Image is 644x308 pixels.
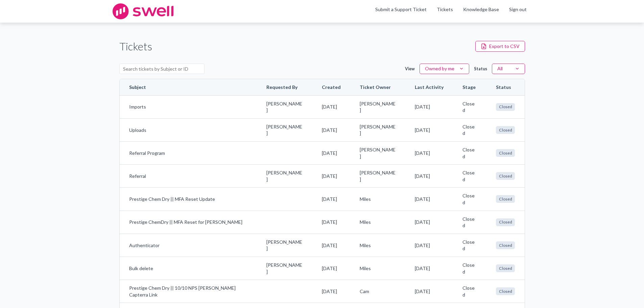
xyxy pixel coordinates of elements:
td: [DATE] [312,141,350,164]
span: Closed [462,239,477,252]
iframe: Chat Widget [610,276,644,308]
span: Miles [360,265,396,272]
td: [DATE] [405,187,453,210]
span: Cam [360,288,396,295]
span: [PERSON_NAME] [266,100,303,114]
td: [DATE] [405,164,453,187]
span: Miles [360,196,396,203]
span: Closed [462,100,477,114]
span: [PERSON_NAME] [266,169,303,183]
a: Knowledge Base [463,6,499,13]
span: Closed [496,172,515,180]
td: [DATE] [405,95,453,118]
span: Closed [462,192,477,206]
span: Closed [462,262,477,275]
td: [DATE] [405,257,453,280]
div: Navigation Menu [432,6,532,17]
th: Created [312,79,350,95]
td: [DATE] [405,211,453,234]
label: Status [474,66,487,72]
td: [DATE] [312,211,350,234]
td: [DATE] [312,95,350,118]
th: Subject [120,79,257,95]
img: swell [113,3,173,19]
span: Closed [462,123,477,137]
span: [PERSON_NAME] [266,262,303,275]
span: [PERSON_NAME] [266,239,303,252]
td: [DATE] [312,187,350,210]
a: Prestige Chem Dry || 10/10 NPS [PERSON_NAME] Capterra Link [129,285,248,298]
span: Closed [462,216,477,229]
td: [DATE] [312,118,350,141]
a: Tickets [437,6,453,13]
a: Uploads [129,127,248,134]
a: Prestige ChemDry || MFA Reset for [PERSON_NAME] [129,219,248,226]
a: Submit a Support Ticket [375,6,427,12]
button: All [492,64,525,74]
th: Stage [453,79,486,95]
span: Closed [496,103,515,111]
td: [DATE] [405,234,453,257]
th: Ticket Owner [350,79,405,95]
a: Sign out [509,6,527,13]
span: Closed [496,241,515,249]
button: Owned by me [420,64,469,74]
td: [DATE] [405,141,453,164]
nav: Swell CX Support [370,6,532,17]
ul: Main menu [370,6,532,17]
td: [DATE] [312,280,350,303]
td: [DATE] [405,118,453,141]
h1: Tickets [119,39,152,54]
span: Closed [496,287,515,295]
span: Closed [462,169,477,183]
span: Closed [496,218,515,226]
a: Bulk delete [129,265,248,272]
span: Closed [496,149,515,157]
a: Authenticator [129,242,248,249]
span: [PERSON_NAME] [360,123,396,137]
span: Closed [462,146,477,160]
span: Miles [360,242,396,249]
span: Closed [496,264,515,272]
td: [DATE] [312,234,350,257]
span: Closed [496,126,515,134]
button: Export to CSV [475,41,525,52]
span: [PERSON_NAME] [266,123,303,137]
span: [PERSON_NAME] [360,100,396,114]
label: View [405,66,415,72]
a: Referral Program [129,150,248,157]
a: Prestige Chem Dry || MFA Reset Update [129,196,248,203]
span: [PERSON_NAME] [360,169,396,183]
span: Closed [496,195,515,203]
input: Search tickets by Subject or ID [119,64,205,74]
span: Closed [462,285,477,298]
td: [DATE] [312,164,350,187]
span: [PERSON_NAME] [360,146,396,160]
th: Requested By [257,79,312,95]
a: Imports [129,103,248,110]
span: Miles [360,219,396,226]
th: Last Activity [405,79,453,95]
td: [DATE] [405,280,453,303]
th: Status [486,79,524,95]
a: Referral [129,173,248,180]
td: [DATE] [312,257,350,280]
